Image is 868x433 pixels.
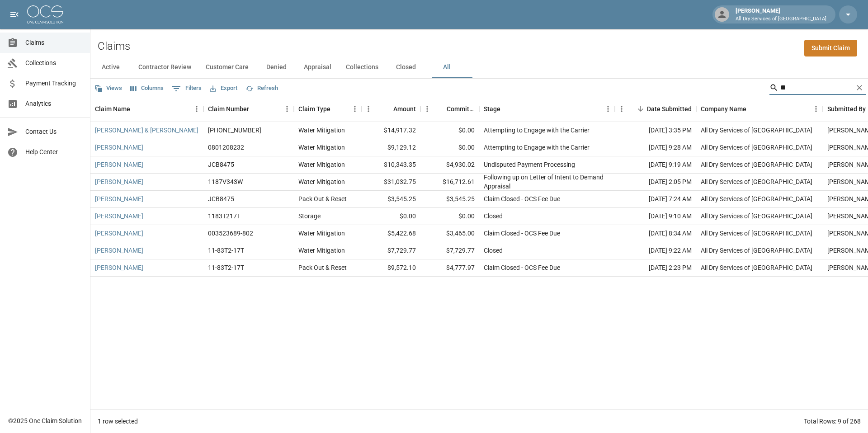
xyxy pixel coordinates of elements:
[615,122,696,139] div: [DATE] 3:35 PM
[736,15,826,23] p: All Dry Services of [GEOGRAPHIC_DATA]
[362,102,375,116] button: Menu
[484,96,500,122] div: Stage
[393,96,416,122] div: Amount
[208,81,240,95] button: Export
[8,416,82,425] div: © 2025 One Claim Solution
[827,96,866,122] div: Submitted By
[853,81,866,94] button: Clear
[634,103,647,115] button: Sort
[208,194,234,203] div: JCB8475
[601,102,615,116] button: Menu
[208,177,243,186] div: 1187V343W
[27,5,63,24] img: ocs-logo-white-transparent.png
[701,96,746,122] div: Company Name
[95,229,143,238] a: [PERSON_NAME]
[701,229,812,238] div: All Dry Services of Atlanta
[298,126,345,135] div: Water Mitigation
[615,139,696,156] div: [DATE] 9:28 AM
[298,263,347,272] div: Pack Out & Reset
[362,156,420,174] div: $10,343.35
[484,212,503,221] div: Closed
[809,102,823,116] button: Menu
[362,191,420,208] div: $3,545.25
[256,56,297,78] button: Denied
[208,126,261,135] div: 01-009-082254
[249,103,262,115] button: Sort
[208,96,249,122] div: Claim Number
[804,40,857,56] a: Submit Claim
[615,174,696,191] div: [DATE] 2:05 PM
[420,208,479,225] div: $0.00
[615,208,696,225] div: [DATE] 9:10 AM
[484,194,560,203] div: Claim Closed - OCS Fee Due
[615,96,696,122] div: Date Submitted
[208,143,244,152] div: 0801208232
[339,56,386,78] button: Collections
[95,263,143,272] a: [PERSON_NAME]
[701,263,812,272] div: All Dry Services of Atlanta
[208,229,253,238] div: 003523689-802
[90,56,131,78] button: Active
[25,58,83,68] span: Collections
[95,126,198,135] a: [PERSON_NAME] & [PERSON_NAME]
[386,56,426,78] button: Closed
[362,96,420,122] div: Amount
[484,143,590,152] div: Attempting to Engage with the Carrier
[420,225,479,242] div: $3,465.00
[95,160,143,169] a: [PERSON_NAME]
[95,143,143,152] a: [PERSON_NAME]
[804,417,861,426] div: Total Rows: 9 of 268
[484,160,575,169] div: Undisputed Payment Processing
[131,56,198,78] button: Contractor Review
[362,139,420,156] div: $9,129.12
[420,259,479,277] div: $4,777.97
[208,160,234,169] div: JCB8475
[190,102,203,116] button: Menu
[746,103,759,115] button: Sort
[198,56,256,78] button: Customer Care
[90,96,203,122] div: Claim Name
[420,122,479,139] div: $0.00
[5,5,24,24] button: open drawer
[701,212,812,221] div: All Dry Services of Atlanta
[701,177,812,186] div: All Dry Services of Atlanta
[95,212,143,221] a: [PERSON_NAME]
[696,96,823,122] div: Company Name
[208,263,244,272] div: 11-83T2-17T
[130,103,143,115] button: Sort
[25,99,83,108] span: Analytics
[298,160,345,169] div: Water Mitigation
[362,122,420,139] div: $14,917.32
[90,56,868,78] div: dynamic tabs
[701,246,812,255] div: All Dry Services of Atlanta
[484,263,560,272] div: Claim Closed - OCS Fee Due
[434,103,447,115] button: Sort
[362,208,420,225] div: $0.00
[647,96,692,122] div: Date Submitted
[298,143,345,152] div: Water Mitigation
[479,96,615,122] div: Stage
[420,96,479,122] div: Committed Amount
[92,81,124,95] button: Views
[769,80,866,97] div: Search
[420,156,479,174] div: $4,930.02
[615,102,628,116] button: Menu
[95,96,130,122] div: Claim Name
[420,174,479,191] div: $16,712.61
[701,160,812,169] div: All Dry Services of Atlanta
[95,246,143,255] a: [PERSON_NAME]
[25,38,83,47] span: Claims
[615,242,696,259] div: [DATE] 9:22 AM
[420,191,479,208] div: $3,545.25
[701,143,812,152] div: All Dry Services of Atlanta
[420,102,434,116] button: Menu
[701,194,812,203] div: All Dry Services of Atlanta
[95,177,143,186] a: [PERSON_NAME]
[447,96,475,122] div: Committed Amount
[330,103,343,115] button: Sort
[98,40,130,53] h2: Claims
[294,96,362,122] div: Claim Type
[298,212,321,221] div: Storage
[243,81,280,95] button: Refresh
[348,102,362,116] button: Menu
